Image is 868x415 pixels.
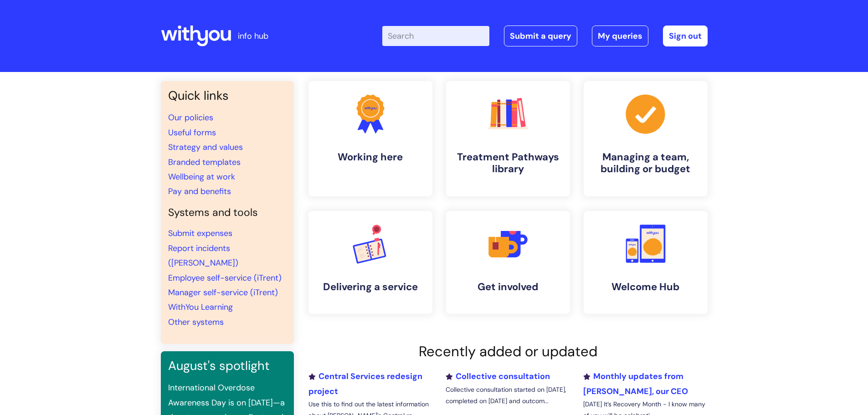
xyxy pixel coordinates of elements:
[583,371,688,396] a: Monthly updates from [PERSON_NAME], our CEO
[504,26,577,46] a: Submit a query
[453,281,563,293] h4: Get involved
[584,211,708,314] a: Welcome Hub
[382,26,489,46] input: Search
[168,186,231,197] a: Pay and benefits
[168,206,287,219] h4: Systems and tools
[446,371,550,382] a: Collective consultation
[168,243,238,268] a: Report incidents ([PERSON_NAME])
[168,228,232,239] a: Submit expenses
[591,151,700,175] h4: Managing a team, building or budget
[238,29,268,43] p: info hub
[591,281,700,293] h4: Welcome Hub
[584,81,708,196] a: Managing a team, building or budget
[308,371,422,396] a: Central Services redesign project
[168,127,216,138] a: Useful forms
[168,112,213,123] a: Our policies
[168,359,287,373] h3: August's spotlight
[446,81,570,196] a: Treatment Pathways library
[168,157,241,168] a: Branded templates
[168,88,287,103] h3: Quick links
[592,26,648,46] a: My queries
[316,151,425,163] h4: Working here
[168,272,282,283] a: Employee self-service (iTrent)
[663,26,708,46] a: Sign out
[446,384,570,407] p: Collective consultation started on [DATE], completed on [DATE] and outcom...
[168,302,233,313] a: WithYou Learning
[168,142,243,153] a: Strategy and values
[308,211,432,314] a: Delivering a service
[316,281,425,293] h4: Delivering a service
[168,287,278,298] a: Manager self-service (iTrent)
[168,317,224,328] a: Other systems
[168,171,235,182] a: Wellbeing at work
[453,151,563,175] h4: Treatment Pathways library
[308,81,432,196] a: Working here
[446,211,570,314] a: Get involved
[382,26,708,46] div: | -
[308,343,708,360] h2: Recently added or updated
